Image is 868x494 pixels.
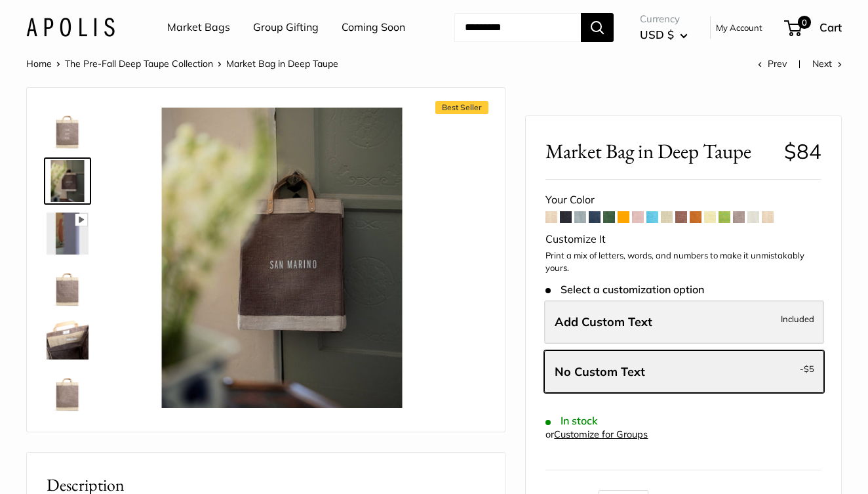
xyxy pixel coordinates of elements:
p: Print a mix of letters, words, and numbers to make it unmistakably yours. [545,249,821,275]
span: 0 [798,16,811,29]
div: Your Color [545,190,821,210]
img: Market Bag in Deep Taupe [47,265,89,307]
span: Market Bag in Deep Taupe [226,58,338,70]
img: Apolis [26,18,115,37]
a: Market Bags [167,18,230,37]
span: No Custom Text [555,364,645,379]
a: Market Bag in Deep Taupe [44,210,91,257]
a: Home [26,58,52,70]
span: Add Custom Text [555,314,652,329]
img: Market Bag in Deep Taupe [47,213,89,255]
button: Search [581,13,614,42]
a: Prev [758,58,787,70]
a: 0 Cart [785,17,842,38]
img: Market Bag in Deep Taupe [47,108,89,150]
span: - [800,361,814,377]
label: Add Custom Text [544,300,824,344]
span: Best Seller [435,101,488,114]
a: Group Gifting [253,18,319,37]
span: In stock [545,415,597,427]
span: Cart [819,20,842,34]
input: Search... [454,13,581,42]
button: USD $ [640,24,688,45]
div: Customize It [545,230,821,249]
a: Customize for Groups [554,428,648,440]
div: or [545,426,648,443]
img: Market Bag in Deep Taupe [47,318,89,360]
a: Market Bag in Deep Taupe [44,262,91,310]
a: Market Bag in Deep Taupe [44,367,91,415]
span: Select a customization option [545,283,703,296]
span: Market Bag in Deep Taupe [545,139,774,163]
span: Currency [640,10,688,28]
span: $84 [784,138,821,164]
a: Market Bag in Deep Taupe [44,105,91,152]
span: $5 [804,363,814,374]
img: Market Bag in Deep Taupe [47,370,89,412]
iframe: Sign Up via Text for Offers [10,444,140,484]
img: Market Bag in Deep Taupe [132,108,432,408]
span: USD $ [640,28,674,41]
a: Coming Soon [342,18,405,37]
a: The Pre-Fall Deep Taupe Collection [65,58,213,70]
img: Market Bag in Deep Taupe [47,160,89,202]
a: Market Bag in Deep Taupe [44,157,91,205]
a: Next [812,58,842,70]
span: Included [781,311,814,327]
label: Leave Blank [544,350,824,394]
a: Market Bag in Deep Taupe [44,315,91,362]
a: My Account [716,20,762,35]
nav: Breadcrumb [26,55,338,72]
